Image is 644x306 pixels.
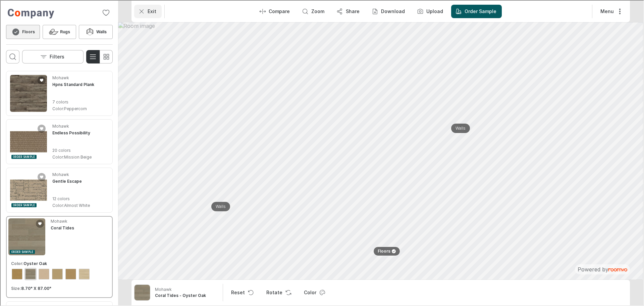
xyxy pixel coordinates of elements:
button: Order Sample [450,4,501,17]
p: Walls [455,125,465,131]
button: Open the filters menu [21,49,83,63]
button: Show details for Coral Tides [152,284,219,300]
p: Color : [52,105,63,111]
img: Endless Possibility. Link opens in a new window. [9,123,46,160]
button: View color format Schooner Oak [51,267,63,279]
p: Mohawk [52,171,68,177]
span: Order Sample [12,203,35,207]
button: Add Coral Tides to favorites [35,219,43,227]
button: Add Hpns Standard Plank to favorites [37,76,45,84]
button: Walls [450,123,469,132]
button: Enter compare mode [255,4,294,17]
button: Zoom room image [297,4,329,17]
h6: Oyster Oak [23,260,46,266]
h6: Size : [10,285,20,291]
button: No favorites [99,5,112,19]
h6: Rugs [59,28,69,34]
button: View color format Sandcastle Oak [37,267,49,279]
button: View color format Edgecomb Oak [10,267,22,279]
div: The visualizer is powered by Roomvo. [577,265,627,272]
img: Logo representing Dealer Demo. [5,5,55,19]
a: Go to Dealer Demo's website. [5,5,55,19]
p: Mohawk [50,218,67,224]
img: Gentle Escape. Link opens in a new window. [9,171,46,208]
div: See Gentle Escape in the room [5,167,112,212]
button: Floors [373,246,399,255]
button: Add Endless Possibility to favorites [37,124,45,132]
span: Order Sample [12,154,35,158]
h6: 8.70" X 87.00" [20,285,51,291]
button: View color format Tidal Oak [77,267,90,279]
button: Walls [211,201,229,211]
p: Powered by [577,265,627,272]
img: Coral Tides [134,284,149,300]
img: Hpns Standard Plank. Link opens in a new window. [9,74,46,111]
h6: Floors [21,28,34,34]
h4: Coral Tides [50,224,73,230]
p: Walls [215,203,225,209]
button: Add Gentle Escape to favorites [37,172,45,180]
button: View color format Tamarind Oak [64,267,76,279]
button: Exit [133,4,161,17]
p: Order Sample [464,7,496,14]
div: Product List Mode Selector [86,49,112,63]
p: Compare [268,7,289,14]
p: Zoom [311,7,324,14]
p: Share [345,7,359,14]
p: 20 colors [52,147,91,153]
h4: Gentle Escape [52,178,81,184]
h6: Coral Tides - Oyster Oak [154,292,217,298]
button: Reset product [225,285,258,299]
p: Floors [377,248,390,254]
div: See Endless Possibility in the room [5,119,112,164]
button: Open color dialog [298,285,329,299]
h4: Endless Possibility [52,129,90,135]
p: Color : [52,154,63,160]
h6: Walls [96,28,106,34]
h6: Color : [10,260,23,266]
img: roomvo_wordmark.svg [608,268,627,271]
p: Color : [52,202,63,208]
p: 7 colors [52,98,94,104]
h4: Hpns Standard Plank [52,81,94,87]
button: Share [332,4,364,17]
button: More actions [594,4,627,17]
p: Almost White [63,202,89,208]
p: Mission Beige [63,154,91,160]
button: Rugs [42,24,76,38]
label: Upload [426,7,442,14]
button: Open search box [5,49,19,63]
p: Peppercorn [63,105,86,111]
div: Product colors [10,260,107,279]
div: See Hpns Standard Plank in the room [5,70,112,115]
button: Switch to simple view [99,49,112,63]
button: Rotate Surface [260,285,295,299]
button: Walls [78,24,112,38]
p: Exit [147,7,156,14]
button: Download [367,4,410,17]
p: Mohawk [52,123,68,129]
p: Filters [49,53,64,59]
div: Product sizes [10,285,107,291]
p: Mohawk [52,74,68,80]
p: 12 colors [52,195,89,201]
button: Upload a picture of your room [412,4,448,17]
span: Order Sample [10,249,33,253]
img: Coral Tides. Link opens in a new window. [8,218,45,255]
p: Download [380,7,404,14]
button: Switch to detail view [86,49,99,63]
button: View color format Oyster Oak [24,267,36,279]
p: Mohawk [154,286,171,292]
button: Floors [5,24,39,38]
